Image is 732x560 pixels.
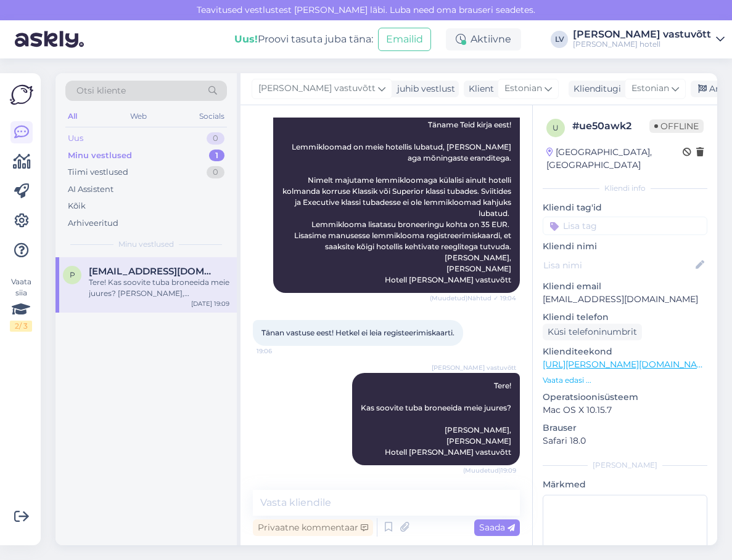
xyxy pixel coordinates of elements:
span: Offline [649,119,704,133]
div: Aktiivne [446,28,521,50]
span: [PERSON_NAME] vastuvõtt [432,363,516,372]
div: [PERSON_NAME] [543,460,707,471]
p: Mac OS X 10.15.7 [543,404,707,417]
div: All [65,108,80,124]
span: Otsi kliente [76,84,126,97]
div: Vaata siia [10,276,32,332]
span: u [553,123,559,132]
p: Kliendi tag'id [543,201,707,214]
span: Estonian [631,82,669,95]
div: Socials [197,108,227,124]
div: Minu vestlused [68,150,132,162]
div: 0 [207,166,224,178]
div: Tere! Kas soovite tuba broneeida meie juures? [PERSON_NAME], [PERSON_NAME] Hotell [PERSON_NAME] v... [89,277,229,299]
p: Märkmed [543,478,707,491]
p: Brauser [543,422,707,434]
input: Lisa tag [543,217,707,235]
input: Lisa nimi [543,258,693,272]
span: 19:06 [257,346,303,356]
div: # ue50awk2 [572,119,649,134]
div: [GEOGRAPHIC_DATA], [GEOGRAPHIC_DATA] [546,146,683,172]
div: Privaatne kommentaar [253,519,373,536]
span: [PERSON_NAME] vastuvõtt [258,82,376,95]
span: Estonian [504,82,542,95]
p: Vaata edasi ... [543,375,707,386]
span: Minu vestlused [118,239,174,250]
p: Kliendi telefon [543,311,707,324]
div: juhib vestlust [392,82,455,95]
div: Uus [68,132,83,145]
div: [PERSON_NAME] hotell [573,39,711,49]
div: Proovi tasuta juba täna: [234,32,373,47]
div: 2 / 3 [10,321,32,332]
div: Arhiveeritud [68,217,118,230]
p: Klienditeekond [543,345,707,358]
p: Kliendi email [543,280,707,293]
span: Saada [479,522,515,533]
a: [PERSON_NAME] vastuvõtt[PERSON_NAME] hotell [573,30,725,49]
span: p [70,270,75,279]
div: [DATE] 19:09 [191,299,229,308]
div: Kõik [68,200,86,212]
div: AI Assistent [68,183,113,196]
p: [EMAIL_ADDRESS][DOMAIN_NAME] [543,293,707,306]
span: (Muudetud) 19:09 [463,466,516,475]
span: pikkorlauren@gmail.com [89,266,217,277]
div: Tiimi vestlused [68,166,128,178]
div: Kliendi info [543,183,707,194]
span: Tänan vastuse eest! Hetkel ei leia registeerimiskaarti. [261,328,454,337]
p: Operatsioonisüsteem [543,391,707,404]
div: LV [551,31,568,48]
div: 1 [209,150,224,162]
img: Askly Logo [10,83,33,106]
span: (Muudetud) Nähtud ✓ 19:04 [430,294,516,303]
p: Safari 18.0 [543,434,707,447]
div: Web [128,108,149,124]
div: 0 [207,132,224,145]
div: [PERSON_NAME] vastuvõtt [573,30,711,39]
div: Klienditugi [569,82,621,95]
div: Klient [464,82,494,95]
div: Küsi telefoninumbrit [543,324,642,340]
p: Kliendi nimi [543,240,707,253]
button: Emailid [378,28,431,51]
b: Uus! [234,33,258,45]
